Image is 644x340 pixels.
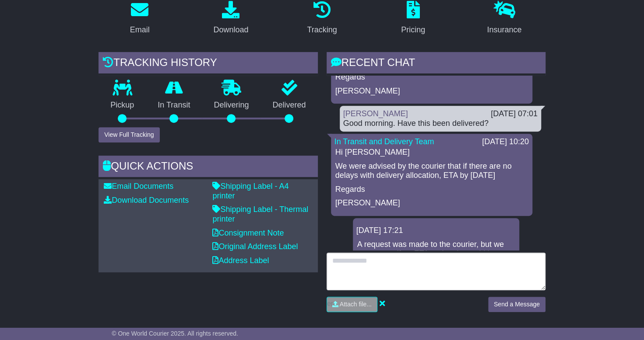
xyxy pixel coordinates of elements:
[212,205,308,223] a: Shipping Label - Thermal printer
[487,24,521,36] div: Insurance
[335,198,528,208] p: [PERSON_NAME]
[130,24,150,36] div: Email
[99,127,159,142] button: View Full Tracking
[112,330,238,337] span: © One World Courier 2025. All rights reserved.
[335,73,528,82] p: Regards
[212,242,298,251] a: Original Address Label
[99,101,146,110] p: Pickup
[488,297,545,312] button: Send a Message
[334,137,434,146] a: In Transit and Delivery Team
[335,185,528,194] p: Regards
[335,87,528,96] p: [PERSON_NAME]
[327,52,545,76] div: RECENT CHAT
[491,109,538,119] div: [DATE] 07:01
[104,196,189,205] a: Download Documents
[357,240,515,278] p: A request was made to the courier, but we are unsure if an ETA update is would be available since...
[202,101,260,110] p: Delivering
[213,24,248,36] div: Download
[212,256,269,265] a: Address Label
[343,109,408,118] a: [PERSON_NAME]
[260,101,317,110] p: Delivered
[335,148,528,157] p: Hi [PERSON_NAME]
[335,162,528,180] p: We were advised by the courier that if there are no delays with delivery allocation, ETA by [DATE]
[104,182,173,191] a: Email Documents
[482,137,529,147] div: [DATE] 10:20
[99,156,317,179] div: Quick Actions
[212,229,284,237] a: Consignment Note
[307,24,337,36] div: Tracking
[99,52,317,76] div: Tracking history
[343,119,538,128] div: Good morning. Have this been delivered?
[356,226,516,236] div: [DATE] 17:21
[146,101,202,110] p: In Transit
[401,24,425,36] div: Pricing
[212,182,289,200] a: Shipping Label - A4 printer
